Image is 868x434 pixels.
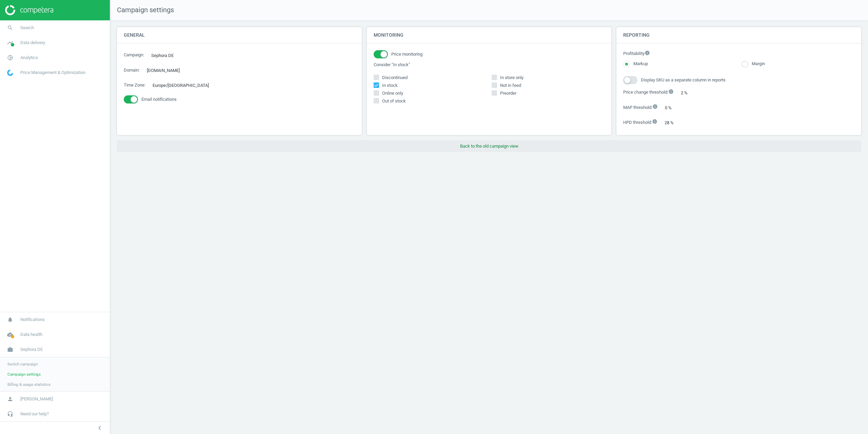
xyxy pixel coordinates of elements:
i: cloud_done [4,328,17,341]
label: Margin [748,61,765,67]
span: Campaign settings [7,372,41,377]
span: Data delivery [20,40,45,46]
span: Analytics [20,55,38,61]
span: Need our help? [20,411,49,417]
span: In store only [499,75,525,81]
label: Price change threshold : [623,89,674,96]
span: Price monitoring [391,51,422,57]
button: chevron_left [91,423,108,432]
div: [DOMAIN_NAME] [143,65,190,76]
label: Markup [630,61,648,67]
span: Preorder [499,90,518,96]
i: search [4,21,17,34]
span: Online only [381,90,405,96]
span: Switch campaign [7,361,38,367]
i: person [4,393,17,405]
span: Campaign settings [110,5,174,15]
span: Data health [20,332,42,338]
img: ajHJNr6hYgQAAAAASUVORK5CYII= [5,5,53,15]
i: info [645,50,650,56]
label: Time Zone : [124,82,145,88]
i: info [652,119,657,124]
i: info [652,104,658,109]
span: Discontinued [381,75,409,81]
span: [PERSON_NAME] [20,396,53,402]
label: Domain : [124,67,140,73]
span: Search [20,25,34,31]
span: In stock [381,82,399,89]
i: headset_mic [4,408,17,420]
img: wGWNvw8QSZomAAAAABJRU5ErkJggg== [7,70,13,76]
div: Sephora DE [147,50,184,61]
label: MAP threshold : [623,104,658,111]
span: Out of stock [381,98,407,104]
label: Campaign : [124,52,144,58]
span: Sephora DE [20,346,43,353]
i: pie_chart_outlined [4,51,17,64]
span: Notifications [20,317,45,323]
i: work [4,343,17,356]
i: notifications [4,313,17,326]
span: Not in feed [499,82,522,89]
label: Consider "In stock" [374,62,605,68]
span: Billing & usage statistics [7,382,51,387]
h4: Reporting [616,27,861,43]
i: chevron_left [96,424,104,432]
i: info [668,89,674,94]
div: 2 % [677,88,698,98]
span: Display SKU as a separate column in reports [641,77,726,83]
h4: General [117,27,362,43]
div: Europe/[GEOGRAPHIC_DATA] [149,80,219,91]
label: HPD threshold : [623,119,657,126]
h4: Monitoring [367,27,612,43]
button: Back to the old campaign view [117,140,861,152]
span: Price Management & Optimization [20,70,85,76]
span: Email notifications [141,96,177,102]
div: 0 % [661,102,682,113]
label: Profitability [623,50,854,57]
i: timeline [4,36,17,49]
div: 28 % [661,117,684,128]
